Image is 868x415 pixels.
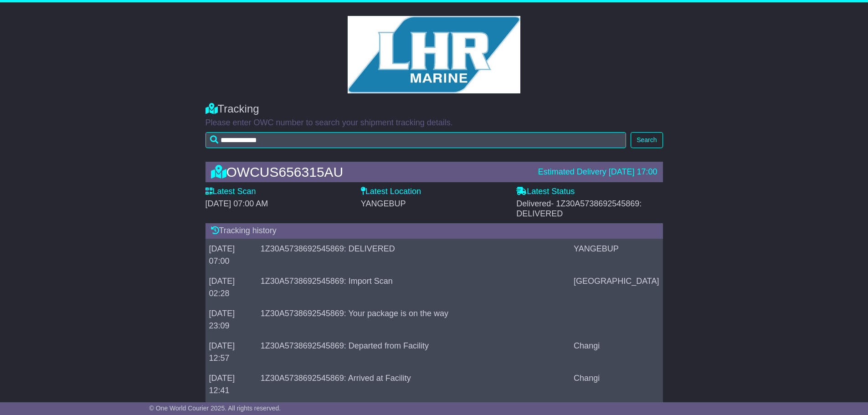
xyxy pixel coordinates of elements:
td: [DATE] 12:41 [205,368,257,400]
span: - 1Z30A5738692545869: DELIVERED [516,199,642,218]
label: Latest Location [361,187,421,197]
td: 1Z30A5738692545869: Arrived at Facility [257,368,570,400]
div: Tracking history [205,223,663,239]
td: [GEOGRAPHIC_DATA] [570,271,663,303]
label: Latest Status [516,187,575,197]
div: Estimated Delivery [DATE] 17:00 [538,167,657,177]
td: [DATE] 12:57 [205,336,257,368]
td: 1Z30A5738692545869: Your package is on the way [257,303,570,336]
span: [DATE] 07:00 AM [205,199,268,208]
td: Changi [570,336,663,368]
button: Search [631,132,663,148]
td: 1Z30A5738692545869: DELIVERED [257,239,570,271]
td: [DATE] 23:09 [205,303,257,336]
p: Please enter OWC number to search your shipment tracking details. [205,118,663,128]
td: [DATE] 02:28 [205,271,257,303]
div: OWCUS656315AU [206,164,534,179]
td: 1Z30A5738692545869: Departed from Facility [257,336,570,368]
span: Delivered [516,199,642,218]
td: YANGEBUP [570,239,663,271]
td: [DATE] 07:00 [205,239,257,271]
td: 1Z30A5738692545869: Import Scan [257,271,570,303]
img: GetCustomerLogo [348,16,521,93]
td: Changi [570,368,663,400]
span: YANGEBUP [361,199,406,208]
div: Tracking [205,102,663,116]
span: © One World Courier 2025. All rights reserved. [149,405,281,412]
label: Latest Scan [205,187,256,197]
